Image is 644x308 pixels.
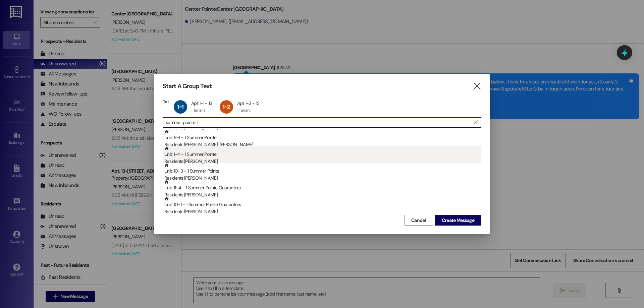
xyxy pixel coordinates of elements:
[163,129,481,146] div: Unit: 8~1 - 1 Summer PointeResidents:[PERSON_NAME], [PERSON_NAME]
[472,83,481,90] i: 
[411,217,426,224] span: Cancel
[166,118,470,127] input: Search for any contact or apartment
[163,146,481,163] div: Unit: 1~4 - 1 Summer PointeResidents:[PERSON_NAME]
[164,191,481,198] div: Residents: [PERSON_NAME]
[164,175,481,182] div: Residents: [PERSON_NAME]
[163,82,212,90] h3: Start A Group Text
[191,108,205,113] div: 1 Tenant
[470,117,481,127] button: Clear text
[163,163,481,180] div: Unit: 10~3 - 1 Summer PointeResidents:[PERSON_NAME]
[164,158,481,165] div: Residents: [PERSON_NAME]
[163,99,169,105] h3: To:
[164,141,481,148] div: Residents: [PERSON_NAME], [PERSON_NAME]
[164,196,481,215] div: Unit: 10~1 - 1 Summer Pointe Guarantors
[237,108,251,113] div: 1 Tenant
[164,163,481,182] div: Unit: 10~3 - 1 Summer Pointe
[163,196,481,213] div: Unit: 10~1 - 1 Summer Pointe GuarantorsResidents:[PERSON_NAME]
[164,208,481,215] div: Residents: [PERSON_NAME]
[177,103,184,110] span: 1~1
[223,103,230,110] span: 1~2
[163,180,481,196] div: Unit: 11~4 - 1 Summer Pointe GuarantorsResidents:[PERSON_NAME]
[435,215,481,226] button: Create Message
[442,217,474,224] span: Create Message
[191,100,212,106] div: Apt 1~1 - 1S
[164,129,481,148] div: Unit: 8~1 - 1 Summer Pointe
[164,180,481,199] div: Unit: 11~4 - 1 Summer Pointe Guarantors
[164,146,481,165] div: Unit: 1~4 - 1 Summer Pointe
[404,215,433,226] button: Cancel
[237,100,260,106] div: Apt 1~2 - 1S
[474,120,477,125] i: 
